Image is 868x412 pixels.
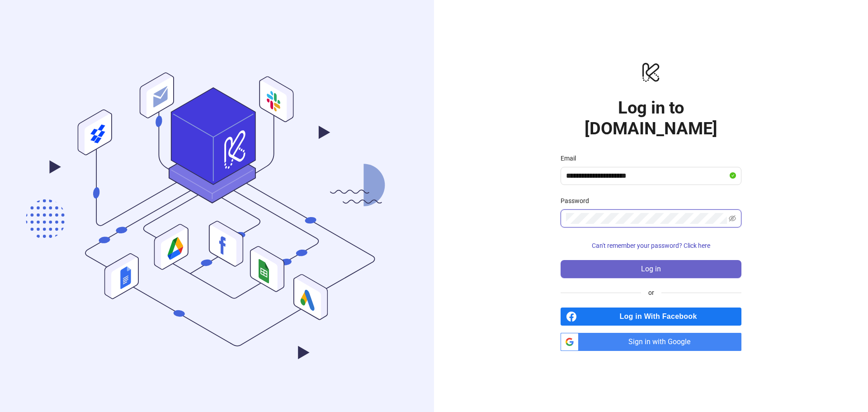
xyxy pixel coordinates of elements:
span: or [641,288,661,298]
input: Password [566,213,727,224]
span: Can't remember your password? Click here [592,242,710,249]
span: Log in [641,265,661,273]
label: Email [561,153,582,163]
input: Email [566,170,728,181]
button: Log in [561,260,741,278]
button: Can't remember your password? Click here [561,238,741,253]
span: Sign in with Google [582,333,741,351]
a: Log in With Facebook [561,308,741,326]
a: Can't remember your password? Click here [561,242,741,249]
h1: Log in to [DOMAIN_NAME] [561,97,741,139]
span: Log in With Facebook [580,308,741,326]
span: eye-invisible [729,215,736,222]
a: Sign in with Google [561,333,741,351]
label: Password [561,196,595,206]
